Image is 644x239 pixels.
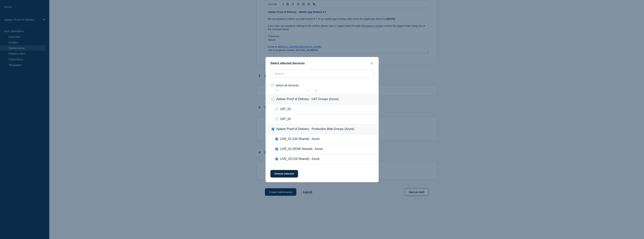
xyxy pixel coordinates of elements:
div: Aptean Proof of Delivery - Production Web Groups (Azure) [266,124,379,134]
span: UAT_01 [280,107,291,111]
input: LIVE_02 (ROW Shared) - Azure checkbox [275,148,278,150]
div: Aptean Proof of Delivery - UAT Groups (Azure) [266,94,379,104]
input: LIVE_01 (UK Shared) - Azure checkbox [275,138,278,140]
input: Search [270,70,374,77]
input: UAT_02 checkbox [275,118,278,120]
input: LIVE_03 (US Shared) - Azure checkbox [275,158,278,160]
div: Select affected Services [266,62,379,65]
button: close button [369,62,374,65]
span: UAT_02 [280,117,291,121]
input: Aptean Proof of Delivery - Production Web Groups (Azure) checkbox [272,128,274,130]
span: Select all Services [276,84,299,87]
input: Aptean Proof of Delivery - UAT Groups (Azure) checkbox [272,98,274,100]
button: Choose selected [270,170,298,178]
span: LIVE_03 (US Shared) - Azure [280,157,320,161]
span: LIVE_02 (ROW Shared) - Azure [280,147,323,151]
input: select all checkbox [271,84,274,86]
span: LIVE_01 (UK Shared) - Azure [280,137,320,141]
input: UAT_01 checkbox [275,108,278,110]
